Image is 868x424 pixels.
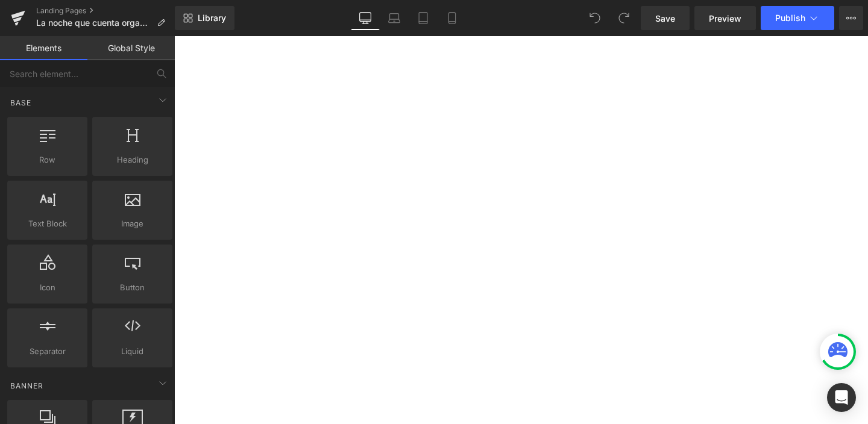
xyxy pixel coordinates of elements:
[96,345,169,358] span: Liquid
[87,36,175,60] a: Global Style
[36,6,175,16] a: Landing Pages
[198,13,226,23] span: Library
[36,18,152,28] span: La noche que cuenta orgasmos · Edición Comedias
[175,6,234,30] a: New Library
[96,217,169,230] span: Image
[11,281,84,294] span: Icon
[583,6,607,30] button: Undo
[11,217,84,230] span: Text Block
[775,13,805,23] span: Publish
[761,6,834,30] button: Publish
[380,6,409,30] a: Laptop
[612,6,636,30] button: Redo
[9,380,45,391] span: Banner
[11,154,84,166] span: Row
[709,12,741,25] span: Preview
[839,6,863,30] button: More
[655,12,675,25] span: Save
[438,6,467,30] a: Mobile
[827,383,856,412] div: Open Intercom Messenger
[96,281,169,294] span: Button
[11,345,84,358] span: Separator
[351,6,380,30] a: Desktop
[694,6,756,30] a: Preview
[96,154,169,166] span: Heading
[409,6,438,30] a: Tablet
[9,97,33,108] span: Base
